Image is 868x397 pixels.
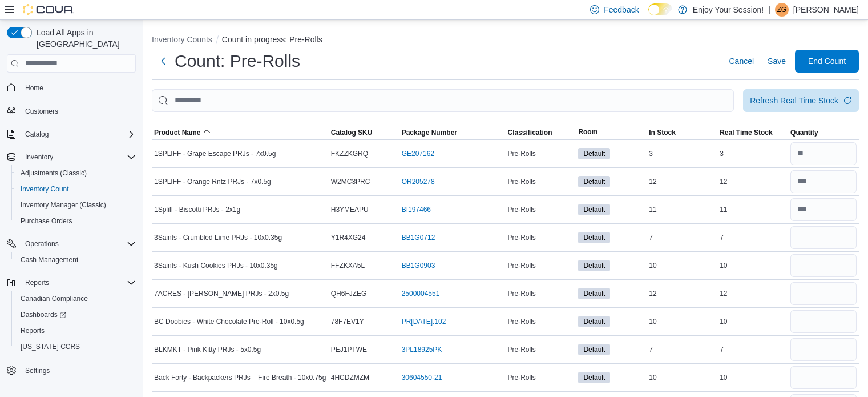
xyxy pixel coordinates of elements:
div: 3 [647,147,717,161]
span: Catalog [25,130,49,139]
button: Save [763,50,790,73]
button: Operations [21,237,63,251]
span: Default [583,232,605,243]
div: 10 [717,259,788,272]
span: BC Doobies - White Chocolate Pre-Roll - 10x0.5g [154,317,304,326]
div: 10 [717,371,788,384]
a: BI197466 [402,205,431,214]
span: 3Saints - Kush Cookies PRJs - 10x0.35g [154,261,278,270]
span: Reports [25,278,49,287]
button: Purchase Orders [11,213,140,229]
span: Settings [21,363,136,377]
a: PR[DATE].102 [402,317,446,326]
span: Pre-Rolls [507,289,535,298]
span: Customers [25,107,58,116]
span: Washington CCRS [16,340,136,354]
span: Reports [16,324,136,338]
div: 12 [647,175,717,189]
span: Purchase Orders [16,214,136,228]
span: 1SPLIFF - Orange Rntz PRJs - 7x0.5g [154,177,271,186]
span: 7ACRES - [PERSON_NAME] PRJs - 2x0.5g [154,289,289,298]
span: Quantity [790,128,818,137]
span: Default [583,204,605,215]
a: Adjustments (Classic) [16,166,91,180]
button: Reports [11,323,140,339]
a: Inventory Count [16,182,74,196]
span: Pre-Rolls [507,345,535,354]
button: Inventory Counts [152,35,212,44]
span: Purchase Orders [21,216,72,226]
span: Inventory Manager (Classic) [16,198,136,212]
input: This is a search bar. After typing your query, hit enter to filter the results lower in the page. [152,89,734,112]
button: Quantity [788,126,859,139]
span: Canadian Compliance [21,294,88,303]
span: FFZKXA5L [331,261,365,270]
button: Product Name [152,126,329,139]
span: Adjustments (Classic) [16,166,136,180]
span: PEJ1PTWE [331,345,367,354]
span: Default [578,148,610,159]
a: Settings [21,364,54,378]
button: Inventory [2,149,140,165]
span: Inventory Manager (Classic) [21,200,106,210]
span: Pre-Rolls [507,317,535,326]
span: Settings [25,366,50,375]
button: Adjustments (Classic) [11,165,140,181]
button: [US_STATE] CCRS [11,339,140,355]
span: Customers [21,104,136,118]
span: In Stock [649,128,676,137]
button: Catalog SKU [329,126,399,139]
span: Pre-Rolls [507,261,535,270]
span: FKZZKGRQ [331,149,368,158]
button: Inventory Count [11,181,140,197]
span: Default [578,176,610,187]
span: Default [583,372,605,383]
div: 10 [647,315,717,328]
span: Feedback [604,4,639,15]
span: Adjustments (Classic) [21,169,87,178]
button: Operations [2,236,140,252]
span: Dashboards [16,308,136,322]
button: Reports [21,276,54,290]
span: 1SPLIFF - Grape Escape PRJs - 7x0.5g [154,149,276,158]
h1: Count: Pre-Rolls [175,50,300,73]
button: Cash Management [11,252,140,268]
a: Customers [21,105,63,118]
span: Default [578,316,610,327]
span: Home [21,81,136,95]
span: Save [768,55,786,67]
img: Cova [23,4,74,15]
button: Customers [2,103,140,119]
button: Settings [2,362,140,378]
span: Classification [507,128,552,137]
a: 30604550-21 [402,373,442,382]
a: BB1G0903 [402,261,435,270]
div: 7 [647,343,717,356]
div: 12 [717,287,788,300]
span: 1Spliff - Biscotti PRJs - 2x1g [154,205,240,214]
span: [US_STATE] CCRS [21,342,80,351]
span: Cancel [729,55,754,67]
span: Operations [21,237,136,251]
span: BLKMKT - Pink Kitty PRJs - 5x0.5g [154,345,261,354]
button: Next [152,50,175,73]
span: 78F7EV1Y [331,317,364,326]
a: Home [21,81,48,95]
div: Refresh Real Time Stock [750,95,838,106]
span: Catalog [21,127,136,141]
span: Default [583,288,605,299]
input: Dark Mode [648,3,672,15]
span: Catalog SKU [331,128,373,137]
span: Inventory Count [21,185,69,194]
span: Default [583,344,605,355]
a: 3PL18925PK [402,345,442,354]
div: 10 [717,315,788,328]
span: Package Number [402,128,457,137]
span: Cash Management [21,255,78,264]
button: Count in progress: Pre-Rolls [222,35,322,44]
span: 3Saints - Crumbled Lime PRJs - 10x0.35g [154,233,282,242]
span: Default [583,149,605,159]
a: Reports [16,324,49,338]
button: Catalog [21,127,53,141]
button: Home [2,79,140,96]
